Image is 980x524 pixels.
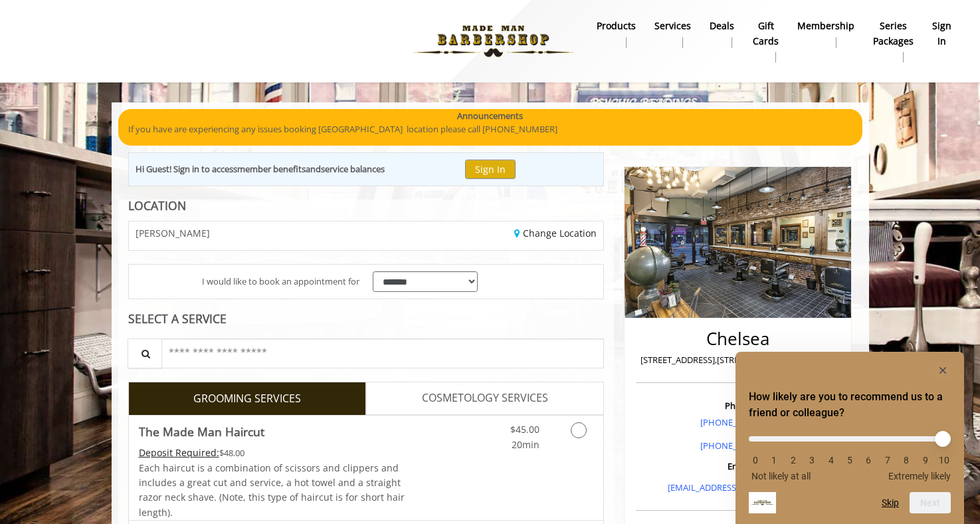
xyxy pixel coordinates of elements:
[465,160,516,179] button: Sign In
[937,455,951,465] li: 10
[422,390,548,407] span: COSMETOLOGY SERVICES
[457,109,523,123] b: Announcements
[753,19,779,49] b: gift cards
[587,17,645,51] a: Productsproducts
[700,416,775,428] a: [PHONE_NUMBER]
[700,17,743,51] a: DealsDeals
[825,455,838,465] li: 4
[864,17,923,66] a: Series packagesSeries packages
[910,492,951,513] button: Next question
[935,362,951,378] button: Hide survey
[881,455,894,465] li: 7
[139,446,219,459] span: This service needs some Advance to be paid before we block your appointment
[639,461,836,471] h3: Email
[797,19,854,33] b: Membership
[639,329,836,348] h2: Chelsea
[919,455,932,465] li: 9
[805,455,819,465] li: 3
[136,162,385,176] div: Hi Guest! Sign in to access and
[139,446,406,460] div: $48.00
[710,19,734,33] b: Deals
[128,338,162,368] button: Service Search
[751,471,811,481] span: Not likely at all
[237,163,306,175] b: member benefits
[512,438,539,451] span: 20min
[743,17,788,66] a: Gift cardsgift cards
[787,455,800,465] li: 2
[510,423,539,436] span: $45.00
[128,122,852,136] p: If you have are experiencing any issues booking [GEOGRAPHIC_DATA] location please call [PHONE_NUM...
[767,455,781,465] li: 1
[882,497,899,508] button: Skip
[862,455,875,465] li: 6
[843,455,856,465] li: 5
[645,17,700,51] a: ServicesServices
[514,227,597,239] a: Change Location
[923,17,961,51] a: sign insign in
[700,440,775,452] a: [PHONE_NUMBER]
[932,19,951,49] b: sign in
[873,19,914,49] b: Series packages
[749,426,951,481] div: How likely are you to recommend us to a friend or colleague? Select an option from 0 to 10, with ...
[749,362,951,513] div: How likely are you to recommend us to a friend or colleague? Select an option from 0 to 10, with ...
[788,17,864,51] a: MembershipMembership
[888,471,951,481] span: Extremely likely
[654,19,691,33] b: Services
[749,389,951,421] h2: How likely are you to recommend us to a friend or colleague? Select an option from 0 to 10, with ...
[139,461,405,519] span: Each haircut is a combination of scissors and clippers and includes a great cut and service, a ho...
[639,353,836,367] p: [STREET_ADDRESS],[STREET_ADDRESS][US_STATE]
[321,163,385,175] b: service balances
[597,19,636,33] b: products
[900,455,913,465] li: 8
[128,197,186,213] b: LOCATION
[136,228,210,238] span: [PERSON_NAME]
[139,422,264,441] b: The Made Man Haircut
[749,455,762,465] li: 0
[128,313,605,325] div: SELECT A SERVICE
[639,401,836,410] h3: Phone
[402,5,585,78] img: Made Man Barbershop logo
[193,390,301,408] span: GROOMING SERVICES
[668,481,808,493] a: [EMAIL_ADDRESS][DOMAIN_NAME]
[202,275,359,289] span: I would like to book an appointment for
